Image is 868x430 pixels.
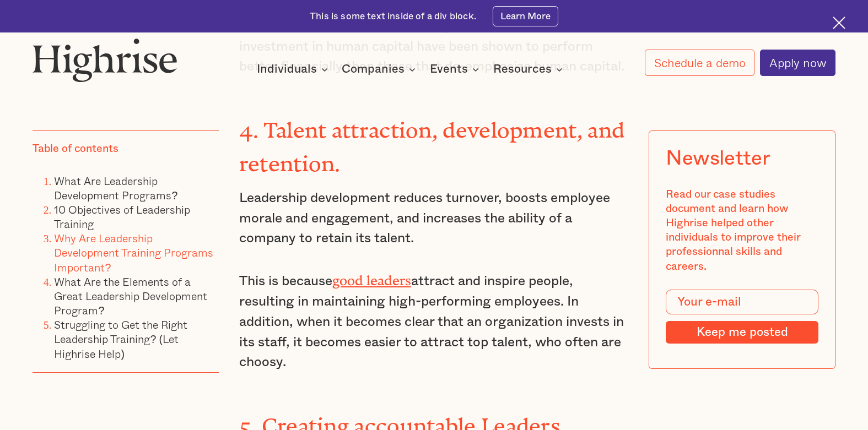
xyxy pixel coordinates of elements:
div: Events [430,63,482,76]
p: This is because attract and inspire people, resulting in maintaining high-performing employees. I... [239,268,629,373]
div: This is some text inside of a div block. [310,10,477,23]
img: Highrise logo [33,38,177,82]
div: Companies [342,63,419,76]
strong: 4. Talent attraction, development, and retention. [239,118,624,165]
div: Read our case studies document and learn how Highrise helped other individuals to improve their p... [666,187,818,273]
a: Learn More [493,6,558,27]
img: Cross icon [833,17,845,29]
strong: 5. Creating accountable Leaders. [239,413,566,427]
a: Schedule a demo [645,50,754,76]
a: Apply now [760,50,835,76]
div: Individuals [257,63,331,76]
a: Struggling to Get the Right Leadership Training? (Let Highrise Help) [54,316,187,362]
div: Resources [493,63,552,76]
input: Keep me posted [666,320,818,343]
a: Why Are Leadership Development Training Programs Important? [54,230,213,275]
a: What Are the Elements of a Great Leadership Development Program? [54,273,207,318]
a: 10 Objectives of Leadership Training [54,200,190,232]
div: Events [430,63,468,76]
form: Modal Form [666,290,818,344]
input: Your e-mail [666,290,818,314]
div: Newsletter [666,147,770,171]
div: Resources [493,63,566,76]
a: What Are Leadership Development Programs? [54,172,177,203]
div: Companies [342,63,405,76]
div: Individuals [257,63,317,76]
div: Table of contents [33,141,118,156]
p: Leadership development reduces turnover, boosts employee morale and engagement, and increases the... [239,188,629,249]
a: good leaders [332,273,411,281]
